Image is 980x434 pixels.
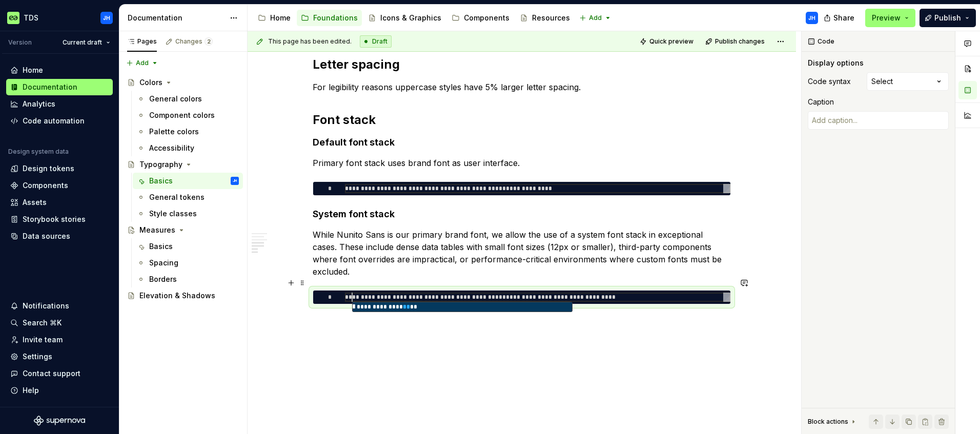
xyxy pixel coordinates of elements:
[920,9,976,27] button: Publish
[58,35,115,50] button: Current draft
[23,82,77,92] div: Documentation
[233,176,237,186] div: JH
[2,7,117,29] button: TDSJH
[6,348,113,365] a: Settings
[808,97,834,107] div: Caption
[149,110,215,120] div: Component colors
[23,180,68,191] div: Components
[833,13,854,23] span: Share
[205,37,213,46] span: 2
[23,385,39,396] div: Help
[6,62,113,78] a: Home
[23,214,86,224] div: Storybook stories
[649,37,693,46] span: Quick preview
[123,56,161,70] button: Add
[23,231,70,241] div: Data sources
[23,116,85,126] div: Code automation
[6,298,113,314] button: Notifications
[133,107,243,123] a: Component colors
[23,335,63,345] div: Invite team
[464,13,509,23] div: Components
[270,13,291,23] div: Home
[6,382,113,399] button: Help
[149,209,197,219] div: Style classes
[934,13,961,23] span: Publish
[133,123,243,140] a: Palette colors
[149,192,205,202] div: General tokens
[133,205,243,222] a: Style classes
[313,229,731,278] p: While Nunito Sans is our primary brand font, we allow the use of a system font stack in exception...
[313,112,731,128] h2: Font stack
[139,225,175,235] div: Measures
[139,291,215,301] div: Elevation & Shadows
[819,9,861,27] button: Share
[133,91,243,107] a: General colors
[149,274,177,284] div: Borders
[516,10,574,26] a: Resources
[23,197,47,208] div: Assets
[149,127,199,137] div: Palette colors
[6,211,113,228] a: Storybook stories
[133,189,243,205] a: General tokens
[136,59,149,67] span: Add
[8,148,69,156] div: Design system data
[133,173,243,189] a: BasicsJH
[6,177,113,194] a: Components
[268,37,352,46] span: This page has been edited.
[34,416,85,426] svg: Supernova Logo
[6,315,113,331] button: Search ⌘K
[313,208,731,220] h4: System font stack
[103,14,110,22] div: JH
[7,12,19,24] img: c8550e5c-f519-4da4-be5f-50b4e1e1b59d.png
[808,418,848,426] div: Block actions
[63,38,102,47] span: Current draft
[128,13,224,23] div: Documentation
[123,156,243,173] a: Typography
[6,194,113,211] a: Assets
[313,136,731,149] h4: Default font stack
[808,14,815,22] div: JH
[149,176,173,186] div: Basics
[149,143,194,153] div: Accessibility
[254,10,295,26] a: Home
[8,38,32,47] div: Version
[139,77,162,88] div: Colors
[313,13,358,23] div: Foundations
[702,34,769,49] button: Publish changes
[6,365,113,382] button: Contact support
[6,79,113,95] a: Documentation
[808,58,864,68] div: Display options
[149,94,202,104] div: General colors
[23,99,55,109] div: Analytics
[808,415,857,429] div: Block actions
[380,13,441,23] div: Icons & Graphics
[123,287,243,304] a: Elevation & Shadows
[532,13,570,23] div: Resources
[23,163,74,174] div: Design tokens
[133,140,243,156] a: Accessibility
[353,302,572,312] div: BlinkMacSystemFont
[6,160,113,177] a: Design tokens
[133,255,243,271] a: Spacing
[139,159,182,170] div: Typography
[447,10,514,26] a: Components
[808,76,851,87] div: Code syntax
[313,81,731,93] p: For legibility reasons uppercase styles have 5% larger letter spacing.
[872,13,901,23] span: Preview
[313,157,731,169] p: Primary font stack uses brand font as user interface.
[133,238,243,255] a: Basics
[23,368,80,379] div: Contact support
[372,37,387,46] span: Draft
[149,241,173,252] div: Basics
[24,13,38,23] div: TDS
[123,74,243,304] div: Page tree
[133,271,243,287] a: Borders
[23,65,43,75] div: Home
[313,56,731,73] h2: Letter spacing
[23,318,62,328] div: Search ⌘K
[637,34,698,49] button: Quick preview
[715,37,765,46] span: Publish changes
[175,37,213,46] div: Changes
[6,228,113,244] a: Data sources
